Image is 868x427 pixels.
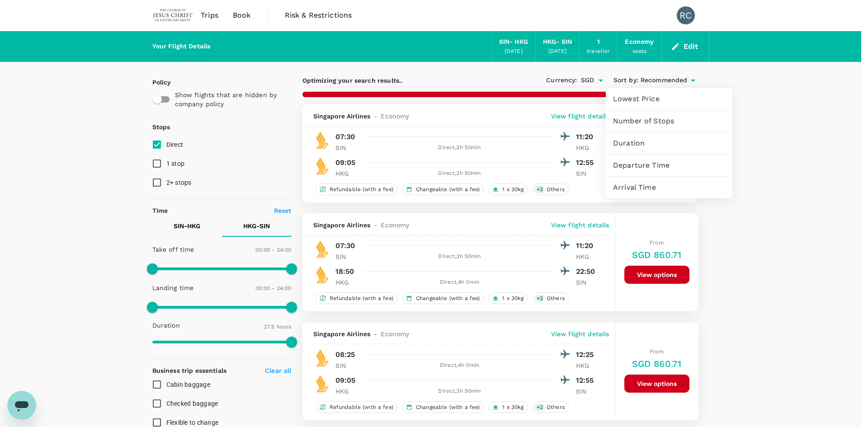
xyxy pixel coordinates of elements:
div: Duration [606,132,732,154]
div: Number of Stops [606,110,732,132]
span: Duration [613,138,725,149]
span: Number of Stops [613,116,725,127]
div: Lowest Price [606,88,732,110]
div: Arrival Time [606,177,732,198]
span: Arrival Time [613,182,725,193]
span: Departure Time [613,160,725,171]
span: Lowest Price [613,94,725,104]
div: Departure Time [606,155,732,176]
